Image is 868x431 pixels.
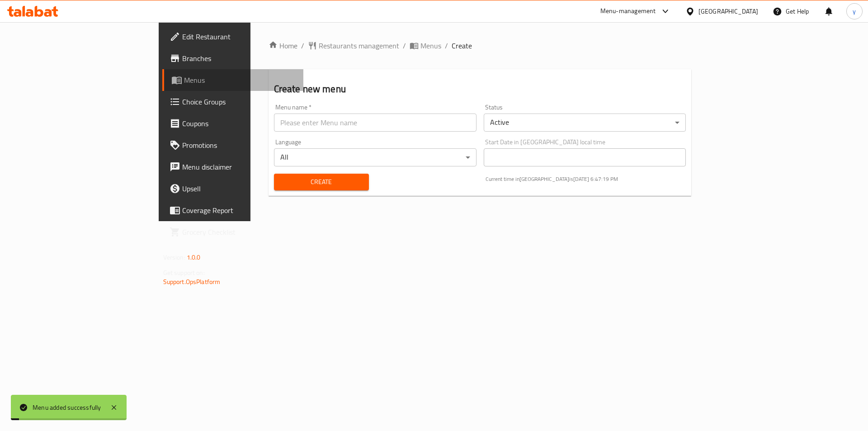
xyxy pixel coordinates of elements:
[484,114,686,132] div: Active
[182,183,297,194] span: Upsell
[187,251,201,263] span: 1.0.0
[162,221,304,243] a: Grocery Checklist
[445,40,448,51] li: /
[452,40,472,51] span: Create
[274,174,369,190] button: Create
[162,156,304,178] a: Menu disclaimer
[403,40,406,51] li: /
[162,113,304,134] a: Coupons
[162,91,304,113] a: Choice Groups
[182,118,297,129] span: Coupons
[182,227,297,237] span: Grocery Checklist
[420,40,441,51] span: Menus
[182,205,297,216] span: Coverage Report
[274,148,476,166] div: All
[308,40,399,51] a: Restaurants management
[163,276,221,288] a: Support.OpsPlatform
[698,6,758,16] div: [GEOGRAPHIC_DATA]
[182,140,297,151] span: Promotions
[182,53,297,64] span: Branches
[182,161,297,172] span: Menu disclaimer
[162,69,304,91] a: Menus
[274,114,476,132] input: Please enter Menu name
[162,26,304,47] a: Edit Restaurant
[33,403,101,412] div: Menu added successfully
[182,31,297,42] span: Edit Restaurant
[182,96,297,107] span: Choice Groups
[163,251,185,263] span: Version:
[600,6,656,17] div: Menu-management
[319,40,399,51] span: Restaurants management
[853,6,856,16] span: y
[410,40,441,51] a: Menus
[281,176,362,188] span: Create
[162,47,304,69] a: Branches
[184,75,297,85] span: Menus
[162,178,304,199] a: Upsell
[163,267,205,279] span: Get support on:
[162,134,304,156] a: Promotions
[162,199,304,221] a: Coverage Report
[269,40,692,51] nav: breadcrumb
[274,82,686,96] h2: Create new menu
[486,175,686,183] p: Current time in [GEOGRAPHIC_DATA] is [DATE] 6:47:19 PM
